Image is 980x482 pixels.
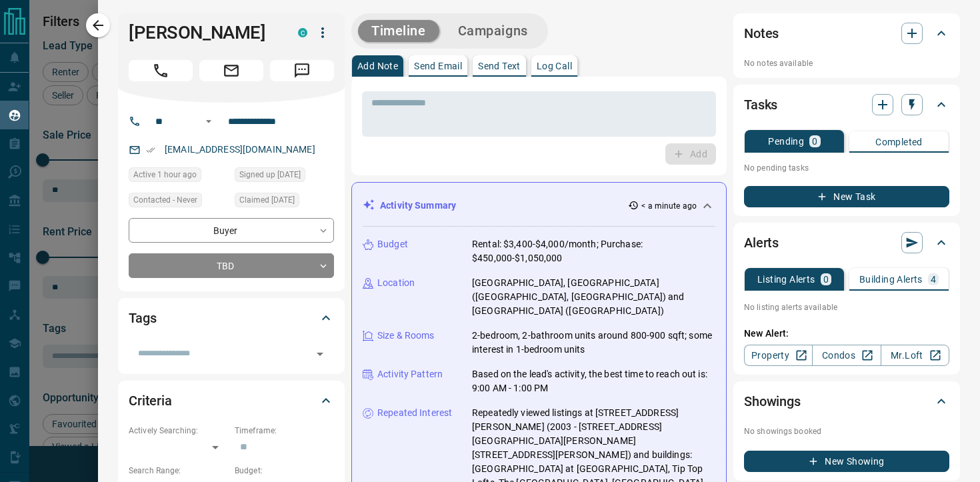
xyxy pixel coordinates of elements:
[744,227,949,259] div: Alerts
[744,89,949,121] div: Tasks
[235,465,334,477] p: Budget:
[377,237,408,251] p: Budget
[472,237,715,265] p: Rental: $3,400-$4,000/month; Purchase: $450,000-$1,050,000
[744,186,949,207] button: New Task
[363,193,715,218] div: Activity Summary< a minute ago
[744,232,779,253] h2: Alerts
[641,200,697,212] p: < a minute ago
[472,276,715,318] p: [GEOGRAPHIC_DATA], [GEOGRAPHIC_DATA] ([GEOGRAPHIC_DATA], [GEOGRAPHIC_DATA]) and [GEOGRAPHIC_DATA]...
[744,425,949,437] p: No showings booked
[199,60,263,81] span: Email
[129,307,156,329] h2: Tags
[133,168,197,181] span: Active 1 hour ago
[377,329,435,343] p: Size & Rooms
[311,345,329,363] button: Open
[129,425,228,437] p: Actively Searching:
[875,137,923,147] p: Completed
[812,345,881,366] a: Condos
[239,168,301,181] span: Signed up [DATE]
[812,137,817,146] p: 0
[859,275,923,284] p: Building Alerts
[472,329,715,357] p: 2-bedroom, 2-bathroom units around 800-900 sqft; some interest in 1-bedroom units
[357,61,398,71] p: Add Note
[478,61,521,71] p: Send Text
[129,22,278,43] h1: [PERSON_NAME]
[129,302,334,334] div: Tags
[129,465,228,477] p: Search Range:
[133,193,197,207] span: Contacted - Never
[744,327,949,341] p: New Alert:
[744,158,949,178] p: No pending tasks
[744,385,949,417] div: Showings
[298,28,307,37] div: condos.ca
[129,60,193,81] span: Call
[380,199,456,213] p: Activity Summary
[235,425,334,437] p: Timeframe:
[768,137,804,146] p: Pending
[377,367,443,381] p: Activity Pattern
[129,253,334,278] div: TBD
[823,275,829,284] p: 0
[270,60,334,81] span: Message
[414,61,462,71] p: Send Email
[235,167,334,186] div: Wed Feb 19 2025
[931,275,936,284] p: 4
[165,144,315,155] a: [EMAIL_ADDRESS][DOMAIN_NAME]
[239,193,295,207] span: Claimed [DATE]
[358,20,439,42] button: Timeline
[129,218,334,243] div: Buyer
[744,57,949,69] p: No notes available
[744,94,777,115] h2: Tasks
[744,451,949,472] button: New Showing
[129,390,172,411] h2: Criteria
[757,275,815,284] p: Listing Alerts
[537,61,572,71] p: Log Call
[377,276,415,290] p: Location
[445,20,541,42] button: Campaigns
[201,113,217,129] button: Open
[744,391,801,412] h2: Showings
[744,23,779,44] h2: Notes
[129,385,334,417] div: Criteria
[881,345,949,366] a: Mr.Loft
[377,406,452,420] p: Repeated Interest
[235,193,334,211] div: Wed Feb 19 2025
[146,145,155,155] svg: Email Verified
[129,167,228,186] div: Sun Oct 12 2025
[744,345,813,366] a: Property
[472,367,715,395] p: Based on the lead's activity, the best time to reach out is: 9:00 AM - 1:00 PM
[744,17,949,49] div: Notes
[744,301,949,313] p: No listing alerts available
